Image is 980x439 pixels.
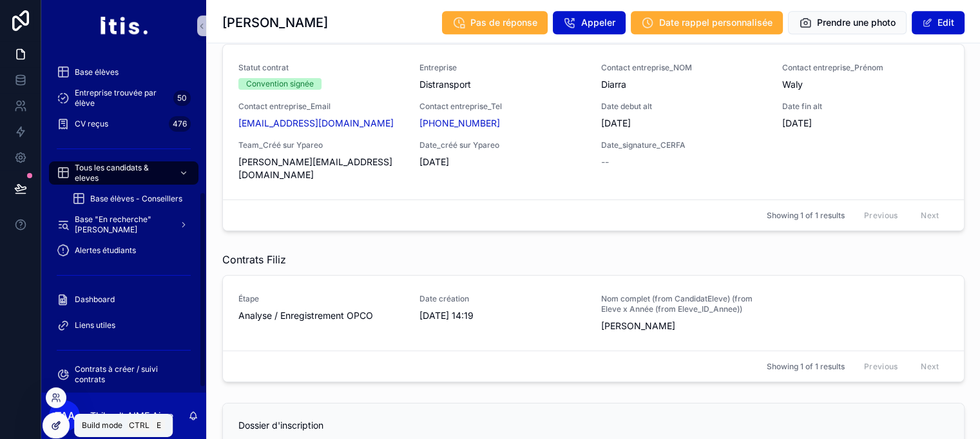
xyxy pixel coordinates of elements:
[49,213,198,236] a: Base "En recherche" [PERSON_NAME]
[173,90,191,106] div: 50
[49,87,198,110] a: Entreprise trouvée par élève50
[601,320,767,332] span: [PERSON_NAME]
[782,101,948,112] span: Date fin alt
[238,117,394,130] a: [EMAIL_ADDRESS][DOMAIN_NAME]
[64,187,198,210] a: Base élèves - Conseillers
[128,419,151,432] span: Ctrl
[601,156,609,168] span: --
[238,140,405,150] span: Team_Créé sur Ypareo
[601,117,767,130] span: [DATE]
[817,16,896,29] span: Prendre une photo
[49,112,198,136] a: CV reçus476
[419,63,586,73] span: Entreprise
[238,63,405,73] span: Statut contrat
[75,88,168,108] span: Entreprise trouvée par élève
[238,420,323,431] span: Dossier d'inscription
[419,117,500,130] a: [PHONE_NUMBER]
[238,156,405,181] span: [PERSON_NAME][EMAIL_ADDRESS][DOMAIN_NAME]
[419,294,586,304] span: Date création
[75,214,169,235] span: Base "En recherche" [PERSON_NAME]
[222,14,328,32] h1: [PERSON_NAME]
[631,11,783,34] button: Date rappel personnalisée
[75,163,169,183] span: Tous les candidats & eleves
[912,11,965,34] button: Edit
[419,78,586,91] span: Distransport
[75,294,115,305] span: Dashboard
[238,101,405,112] span: Contact entreprise_Email
[223,45,964,199] a: Statut contratConvention signéeEntrepriseDistransportContact entreprise_NOMDiarraContact entrepri...
[782,78,948,91] span: Waly
[90,194,182,204] span: Base élèves - Conseillers
[75,320,115,331] span: Liens utiles
[99,15,148,36] img: App logo
[75,364,186,385] span: Contrats à créer / suivi contrats
[169,116,191,132] div: 476
[782,63,948,73] span: Contact entreprise_Prénom
[49,363,198,386] a: Contrats à créer / suivi contrats
[90,409,173,422] p: Thibault AIME Aime
[153,420,164,431] span: E
[49,288,198,311] a: Dashboard
[82,420,122,431] span: Build mode
[246,78,314,90] div: Convention signée
[767,210,845,221] span: Showing 1 of 1 results
[75,119,108,129] span: CV reçus
[75,67,119,77] span: Base élèves
[49,314,198,337] a: Liens utiles
[553,11,626,34] button: Appeler
[782,117,948,130] span: [DATE]
[601,140,767,150] span: Date_signature_CERFA
[601,101,767,112] span: Date debut alt
[49,61,198,84] a: Base élèves
[788,11,907,34] button: Prendre une photo
[419,156,586,168] span: [DATE]
[601,78,767,91] span: Diarra
[767,362,845,372] span: Showing 1 of 1 results
[581,16,615,29] span: Appeler
[238,309,405,322] span: Analyse / Enregistrement OPCO
[470,16,537,29] span: Pas de réponse
[238,294,405,304] span: Étape
[49,161,198,185] a: Tous les candidats & eleves
[49,239,198,262] a: Alertes étudiants
[659,16,773,29] span: Date rappel personnalisée
[75,245,136,256] span: Alertes étudiants
[223,276,964,351] a: ÉtapeAnalyse / Enregistrement OPCODate création[DATE] 14:19Nom complet (from CandidatEleve) (from...
[41,52,206,393] div: scrollable content
[222,252,286,267] span: Contrats Filiz
[419,101,586,112] span: Contact entreprise_Tel
[442,11,548,34] button: Pas de réponse
[601,294,767,314] span: Nom complet (from CandidatEleve) (from Eleve x Année (from Eleve_ID_Annee))
[419,309,586,322] span: [DATE] 14:19
[601,63,767,73] span: Contact entreprise_NOM
[419,140,586,150] span: Date_créé sur Ypareo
